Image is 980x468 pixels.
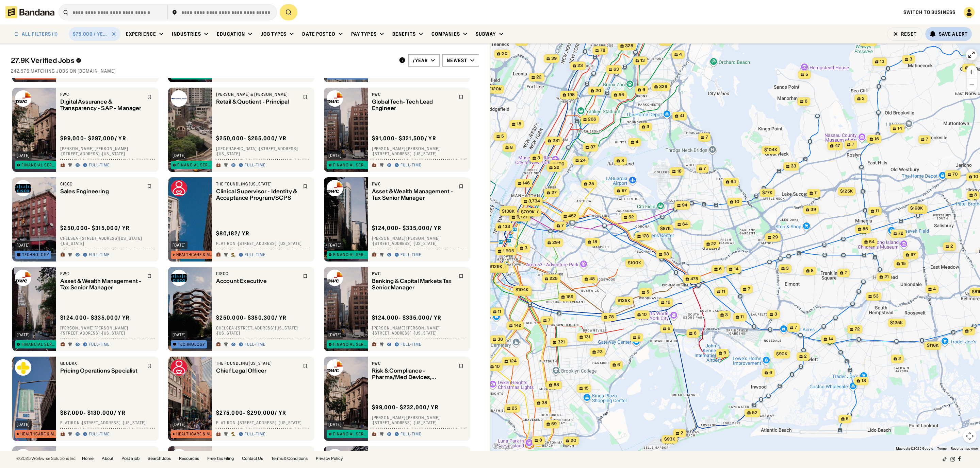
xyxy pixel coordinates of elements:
span: 6 [668,326,670,331]
div: Newest [447,57,467,64]
a: Privacy Policy [316,456,343,461]
span: 225 [550,276,558,282]
span: 142 [514,323,521,328]
span: 72 [898,231,903,236]
span: 4 [636,139,638,145]
span: 146 [523,180,530,186]
span: $125k [890,320,903,325]
span: 5 [647,289,649,295]
span: 20 [595,88,601,94]
span: 8 [510,145,513,150]
img: Bandana logotype [5,6,54,18]
span: 29 [772,234,778,240]
span: 11 [876,208,879,214]
span: 27 [552,190,557,196]
span: 10 [642,312,647,318]
div: Companies [431,31,460,37]
div: 242,576 matching jobs on [DOMAIN_NAME] [11,68,479,74]
div: $75,000 / year [73,31,108,37]
span: 52 [752,410,757,416]
span: 8 [974,192,977,198]
span: 8 [811,268,814,274]
span: 6 [642,87,645,93]
span: 94 [682,202,687,208]
span: 48 [589,276,595,282]
a: Report a map error [951,447,978,450]
span: 4 [933,286,936,292]
span: 3 [647,124,649,130]
span: 1,906 [503,248,514,254]
span: 329 [659,84,667,90]
span: $129k [490,264,502,269]
span: 321 [558,339,565,345]
a: Switch to Business [903,9,955,15]
span: 56 [619,92,624,98]
span: 11 [722,289,725,294]
div: Pay Types [351,31,377,37]
span: 39 [551,56,557,61]
div: 27.9K Verified Jobs [11,56,393,65]
span: 452 [568,213,576,219]
a: Contact Us [242,456,263,461]
span: 7 [706,134,708,140]
span: 5 [846,416,849,422]
span: 14 [898,126,902,131]
span: $104k [764,147,777,152]
span: 24 [580,158,586,163]
span: 11 [740,314,744,320]
span: 7 [704,166,706,172]
span: 2 [804,354,807,359]
span: 14 [829,336,833,342]
span: 190 [557,161,565,167]
span: $709k [521,209,535,214]
span: 21 [884,274,889,280]
span: 22 [536,74,542,80]
div: © 2025 Workwise Solutions Inc. [16,456,77,461]
span: 6 [769,370,772,376]
span: 13 [640,58,645,64]
span: 3 [786,266,789,271]
span: 8 [539,437,542,443]
span: 47 [835,143,840,149]
span: 53 [873,293,879,299]
span: 2 [898,356,901,362]
span: 6 [617,362,620,368]
span: 8 [621,158,624,164]
span: 3 [910,56,912,62]
span: 5 [970,65,973,71]
span: 52 [628,214,634,220]
span: 97 [911,252,916,258]
a: Post a job [121,456,140,461]
span: $77k [762,190,772,195]
span: 38 [497,337,503,342]
span: 124 [509,358,517,364]
span: 20 [502,51,508,57]
span: 63 [614,67,619,72]
span: 22 [711,241,717,247]
span: 38 [542,400,547,406]
div: Experience [126,31,156,37]
span: $138k [502,209,514,214]
span: 10 [735,199,739,205]
span: 3 [525,245,527,251]
a: Terms & Conditions [271,456,308,461]
span: 98 [664,251,669,257]
span: 16 [875,136,879,142]
div: Subway [476,31,496,37]
span: $87k [660,226,671,231]
span: 5 [501,133,504,139]
a: Free Tax Filing [207,456,234,461]
span: 78 [609,314,614,320]
span: 14 [734,266,738,272]
span: 9 [723,350,726,356]
a: Open this area in Google Maps (opens a new window) [492,442,514,451]
span: 37 [590,144,595,150]
span: 72 [855,326,860,332]
a: Search Jobs [148,456,171,461]
span: 281 [553,138,560,144]
span: Map data ©2025 Google [896,447,933,450]
span: 64 [682,221,688,227]
span: 2 [681,430,683,436]
span: 7 [748,286,750,292]
span: 3,734 [528,198,540,204]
